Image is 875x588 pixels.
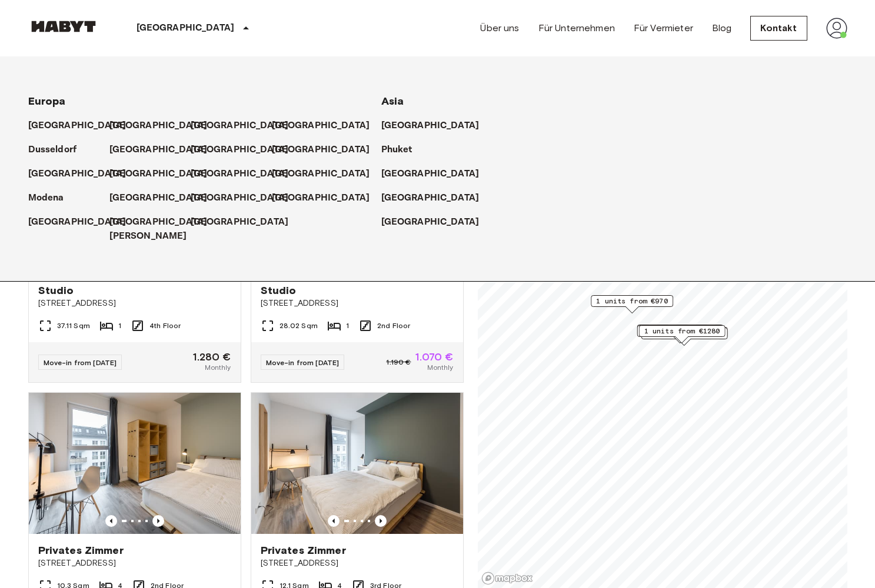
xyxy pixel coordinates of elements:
[346,320,349,331] span: 1
[28,215,127,229] p: [GEOGRAPHIC_DATA]
[638,325,725,343] div: Map marker
[381,167,480,181] p: [GEOGRAPHIC_DATA]
[712,21,732,35] a: Blog
[57,320,90,331] span: 37.11 Sqm
[191,191,301,205] a: [GEOGRAPHIC_DATA]
[637,325,723,343] div: Map marker
[272,143,382,157] a: [GEOGRAPHIC_DATA]
[272,167,370,181] p: [GEOGRAPHIC_DATA]
[137,21,235,35] p: [GEOGRAPHIC_DATA]
[38,298,231,309] span: [STREET_ADDRESS]
[591,295,673,313] div: Map marker
[637,325,723,343] div: Map marker
[261,298,454,309] span: [STREET_ADDRESS]
[381,191,491,205] a: [GEOGRAPHIC_DATA]
[191,143,301,157] a: [GEOGRAPHIC_DATA]
[644,326,720,336] span: 1 units from €1280
[109,215,219,243] a: [GEOGRAPHIC_DATA][PERSON_NAME]
[28,215,138,229] a: [GEOGRAPHIC_DATA]
[427,362,453,373] span: Monthly
[38,557,231,569] span: [STREET_ADDRESS]
[381,215,491,229] a: [GEOGRAPHIC_DATA]
[191,143,289,157] p: [GEOGRAPHIC_DATA]
[191,119,289,133] p: [GEOGRAPHIC_DATA]
[191,215,301,229] a: [GEOGRAPHIC_DATA]
[381,95,404,108] span: Asia
[272,191,382,205] a: [GEOGRAPHIC_DATA]
[328,515,340,527] button: Previous image
[28,191,64,205] p: Modena
[29,393,241,534] img: Marketing picture of unit DE-01-12-006-03Q
[191,215,289,229] p: [GEOGRAPHIC_DATA]
[28,191,76,205] a: Modena
[191,191,289,205] p: [GEOGRAPHIC_DATA]
[261,543,346,557] span: Privates Zimmer
[193,352,231,362] span: 1.280 €
[381,119,491,133] a: [GEOGRAPHIC_DATA]
[634,21,693,35] a: Für Vermieter
[191,167,289,181] p: [GEOGRAPHIC_DATA]
[377,320,410,331] span: 2nd Floor
[44,358,117,367] span: Move-in from [DATE]
[251,393,463,534] img: Marketing picture of unit DE-01-12-009-04Q
[415,352,453,362] span: 1.070 €
[28,167,127,181] p: [GEOGRAPHIC_DATA]
[596,296,668,306] span: 1 units from €970
[538,21,615,35] a: Für Unternehmen
[28,167,138,181] a: [GEOGRAPHIC_DATA]
[152,515,164,527] button: Previous image
[750,16,807,41] a: Kontakt
[280,320,318,331] span: 28.02 Sqm
[272,119,370,133] p: [GEOGRAPHIC_DATA]
[28,119,138,133] a: [GEOGRAPHIC_DATA]
[381,167,491,181] a: [GEOGRAPHIC_DATA]
[28,21,99,32] img: Habyt
[272,191,370,205] p: [GEOGRAPHIC_DATA]
[381,119,480,133] p: [GEOGRAPHIC_DATA]
[381,215,480,229] p: [GEOGRAPHIC_DATA]
[28,95,66,108] span: Europa
[28,119,127,133] p: [GEOGRAPHIC_DATA]
[149,320,181,331] span: 4th Floor
[109,119,208,133] p: [GEOGRAPHIC_DATA]
[375,515,387,527] button: Previous image
[109,191,208,205] p: [GEOGRAPHIC_DATA]
[641,327,727,345] div: Map marker
[109,191,219,205] a: [GEOGRAPHIC_DATA]
[261,557,454,569] span: [STREET_ADDRESS]
[386,357,411,367] span: 1.190 €
[381,191,480,205] p: [GEOGRAPHIC_DATA]
[109,215,208,243] p: [GEOGRAPHIC_DATA][PERSON_NAME]
[28,143,77,157] p: Dusseldorf
[191,167,301,181] a: [GEOGRAPHIC_DATA]
[118,320,121,331] span: 1
[205,362,231,373] span: Monthly
[272,119,382,133] a: [GEOGRAPHIC_DATA]
[272,143,370,157] p: [GEOGRAPHIC_DATA]
[109,167,208,181] p: [GEOGRAPHIC_DATA]
[381,143,412,157] p: Phuket
[109,143,219,157] a: [GEOGRAPHIC_DATA]
[381,143,424,157] a: Phuket
[38,543,124,557] span: Privates Zimmer
[38,283,74,298] span: Studio
[105,515,117,527] button: Previous image
[480,21,519,35] a: Über uns
[109,119,219,133] a: [GEOGRAPHIC_DATA]
[481,572,533,585] a: Mapbox logo
[826,18,847,39] img: avatar
[109,143,208,157] p: [GEOGRAPHIC_DATA]
[28,143,89,157] a: Dusseldorf
[191,119,301,133] a: [GEOGRAPHIC_DATA]
[109,167,219,181] a: [GEOGRAPHIC_DATA]
[261,283,297,298] span: Studio
[641,328,727,346] div: Map marker
[266,358,340,367] span: Move-in from [DATE]
[272,167,382,181] a: [GEOGRAPHIC_DATA]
